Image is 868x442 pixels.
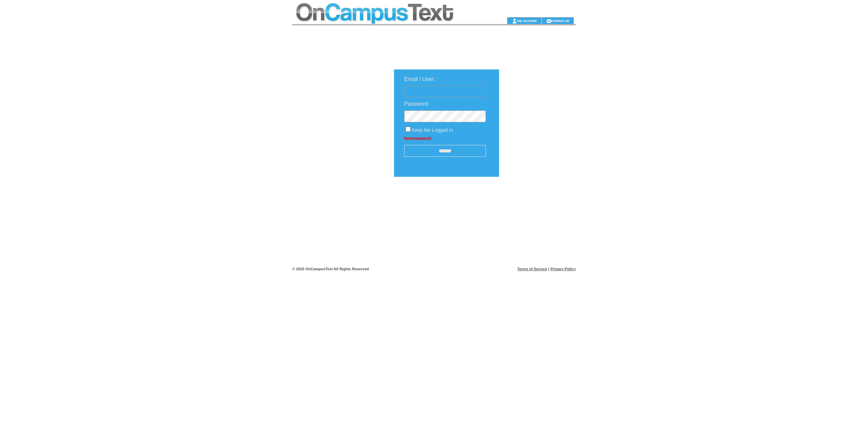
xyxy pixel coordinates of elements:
a: Terms of Service [517,267,547,271]
span: © 2025 OnCampusText All Rights Reserved [292,267,369,271]
span: | [548,267,549,271]
span: Keep Me Logged In [412,127,453,133]
a: my account [517,18,537,23]
a: Forgot password? [404,136,432,140]
span: Email / User: [404,76,435,82]
a: Privacy Policy [550,267,576,271]
span: Password: [404,101,430,107]
img: transparent.png;jsessionid=4D7C9E2EB513030B242FA550F8336459 [519,194,553,202]
img: contact_us_icon.gif;jsessionid=4D7C9E2EB513030B242FA550F8336459 [546,18,551,24]
img: account_icon.gif;jsessionid=4D7C9E2EB513030B242FA550F8336459 [512,18,517,24]
a: contact us [551,18,569,23]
